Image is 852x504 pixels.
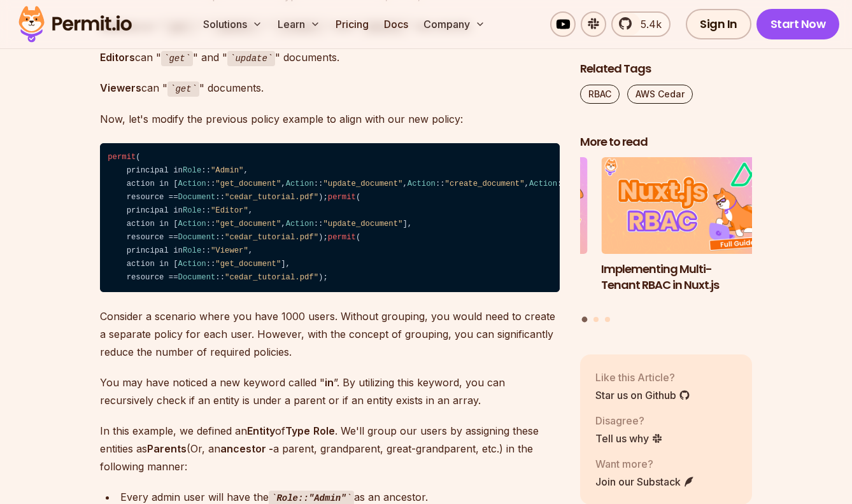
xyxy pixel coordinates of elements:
span: permit [328,233,356,242]
code: update [227,51,275,66]
span: "Admin" [211,166,243,175]
button: Go to slide 1 [582,317,588,323]
span: "get_document" [215,179,281,188]
a: RBAC [580,85,620,104]
span: "update_document" [323,179,402,188]
button: Learn [273,11,325,37]
p: You may have noticed a new keyword called " ”. By utilizing this keyword, you can recursively che... [100,374,560,409]
span: Role [183,166,201,175]
span: Action [178,260,206,269]
p: can " " and " " documents. [100,48,560,67]
span: "cedar_tutorial.pdf" [225,233,318,242]
span: permit [328,193,356,202]
strong: Role::"Admin" [276,493,346,503]
h3: Policy-Based Access Control (PBAC) Isn’t as Great as You Think [416,262,588,309]
span: Action [286,220,314,228]
button: Go to slide 3 [605,317,610,322]
a: Pricing [330,11,374,37]
span: "update_document" [323,220,402,228]
strong: Role [313,424,335,437]
p: Want more? [595,456,695,472]
a: Sign In [686,9,751,39]
div: Posts [580,158,752,325]
p: In this example, we defined an of . We'll group our users by assigning these entities as (Or, an ... [100,422,560,475]
span: Action [408,179,436,188]
img: Policy-Based Access Control (PBAC) Isn’t as Great as You Think [416,158,588,255]
span: "get_document" [215,260,281,269]
span: "cedar_tutorial.pdf" [225,273,318,282]
p: Consider a scenario where you have 1000 users. Without grouping, you would need to create a separ... [100,307,560,361]
a: Start Now [756,9,840,39]
span: "create_document" [445,179,525,188]
a: 5.4k [611,11,671,37]
a: Docs [379,11,413,37]
span: Action [286,179,314,188]
code: get [161,51,193,66]
h2: More to read [580,134,752,150]
strong: Editors [100,51,135,64]
p: can " " documents. [100,79,560,97]
span: Action [178,220,206,228]
span: Action [529,179,557,188]
a: Implementing Multi-Tenant RBAC in Nuxt.jsImplementing Multi-Tenant RBAC in Nuxt.js [601,158,773,309]
a: AWS Cedar [627,85,693,104]
p: Like this Article? [595,370,690,385]
span: Role [183,206,201,215]
span: Document [178,193,216,202]
img: Implementing Multi-Tenant RBAC in Nuxt.js [601,158,773,255]
strong: Type [285,424,310,437]
strong: Parents [147,442,187,455]
li: 1 of 3 [601,158,773,309]
p: Now, let's modify the previous policy example to align with our new policy: [100,110,560,128]
span: "get_document" [215,220,281,228]
span: Action [178,179,206,188]
span: "Editor" [211,206,248,215]
code: get [167,81,199,97]
p: Disagree? [595,413,663,428]
h2: Related Tags [580,61,752,77]
strong: ancestor - [220,442,273,455]
img: Permit logo [13,3,138,46]
button: Company [418,11,490,37]
strong: in [325,376,334,389]
span: Role [183,246,201,255]
h3: Implementing Multi-Tenant RBAC in Nuxt.js [601,262,773,293]
li: 3 of 3 [416,158,588,309]
a: Star us on Github [595,388,690,403]
button: Go to slide 2 [593,317,599,322]
span: "cedar_tutorial.pdf" [225,193,318,202]
a: Join our Substack [595,474,695,489]
span: Document [178,273,216,282]
button: Solutions [198,11,267,37]
span: 5.4k [633,17,662,32]
span: Document [178,233,216,242]
strong: Entity [247,424,275,437]
a: Tell us why [595,431,663,446]
strong: Viewers [100,81,141,94]
span: "Viewer" [211,246,248,255]
span: permit [108,153,136,162]
code: ( principal in :: , action in [ :: , :: , :: , :: ], resource == :: ); ( principal in :: , action... [100,143,560,293]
